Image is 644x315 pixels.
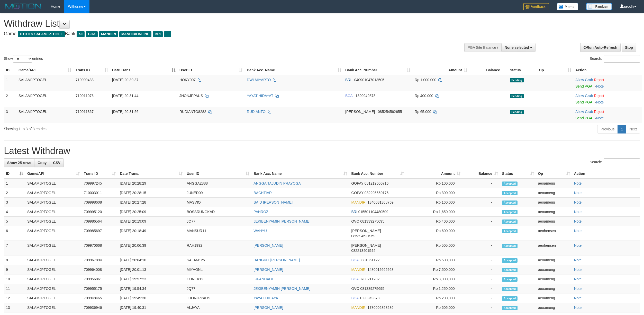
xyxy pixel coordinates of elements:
[247,78,271,82] a: DWI MIYARTO
[406,226,462,241] td: Rp 600,000
[253,296,280,300] a: YAYAT HIDAYAT
[502,219,518,224] span: Accepted
[596,100,604,104] a: Note
[118,226,185,241] td: [DATE] 20:18:49
[597,125,618,133] a: Previous
[247,110,266,114] a: RUDIANTO
[574,191,582,195] a: Note
[536,226,572,241] td: aeohensen
[25,293,82,303] td: SALAMJPTOGEL
[16,107,74,123] td: SALAMJPTOGEL
[413,65,470,75] th: Amount: activate to sort column ascending
[247,94,273,98] a: YAYAT HIDAYAT
[82,226,118,241] td: 709985697
[4,91,16,107] td: 2
[185,303,251,312] td: ALJAYA
[575,116,592,120] a: Send PGA
[575,78,594,82] span: ·
[18,31,65,37] span: ITOTO > SALAMJPTOGEL
[574,296,582,300] a: Note
[572,169,640,178] th: Action
[164,31,171,37] span: ...
[594,110,604,114] a: Reject
[185,207,251,217] td: BOSSRUNGKAD
[462,241,500,255] td: -
[179,110,206,114] span: RUDIANTO8282
[573,75,642,91] td: ·
[253,229,267,233] a: WAHYU
[604,55,640,63] input: Search:
[575,78,593,82] a: Allow Grab
[16,91,74,107] td: SALAMJPTOGEL
[4,169,25,178] th: ID: activate to sort column descending
[25,303,82,312] td: SALAMJPTOGEL
[13,55,32,63] select: Showentries
[536,284,572,293] td: aeoameng
[462,255,500,265] td: -
[4,255,25,265] td: 8
[82,207,118,217] td: 709995120
[253,181,301,185] a: ANGGA TAJUDIN PRAYOGA
[462,198,500,207] td: -
[343,65,413,75] th: Bank Acc. Number: activate to sort column ascending
[536,303,572,312] td: aeoameng
[82,274,118,284] td: 709956861
[536,217,572,226] td: aeoameng
[462,207,500,217] td: -
[351,287,359,291] span: OVO
[153,31,163,37] span: BRI
[82,169,118,178] th: Trans ID: activate to sort column ascending
[76,94,94,98] span: 710011076
[4,107,16,123] td: 3
[4,75,16,91] td: 1
[82,265,118,274] td: 709964008
[25,188,82,198] td: SALAMJPTOGEL
[406,274,462,284] td: Rp 3,000,000
[502,287,518,291] span: Accepted
[345,94,352,98] span: BCA
[345,110,375,114] span: [PERSON_NAME]
[536,255,572,265] td: aeoameng
[462,284,500,293] td: -
[510,78,524,82] span: Pending
[502,277,518,282] span: Accepted
[351,258,358,262] span: BCA
[575,94,594,98] span: ·
[4,303,25,312] td: 13
[118,255,185,265] td: [DATE] 20:04:10
[360,219,384,223] span: Copy 081339275695 to clipboard
[462,226,500,241] td: -
[4,3,43,10] img: MOTION_logo.png
[536,293,572,303] td: aeoameng
[25,178,82,188] td: SALAMJPTOGEL
[4,55,43,63] label: Show entries
[7,161,31,165] span: Show 25 rows
[25,207,82,217] td: SALAMJPTOGEL
[4,198,25,207] td: 3
[574,219,582,223] a: Note
[462,188,500,198] td: -
[25,255,82,265] td: SALAMJPTOGEL
[574,210,582,214] a: Note
[462,265,500,274] td: -
[462,274,500,284] td: -
[253,210,269,214] a: PAHROZI
[590,158,640,166] label: Search:
[185,255,251,265] td: SALAM125
[118,188,185,198] td: [DATE] 20:28:15
[86,31,97,37] span: BCA
[351,200,366,204] span: MANDIRI
[574,268,582,272] a: Note
[574,306,582,310] a: Note
[359,277,379,281] span: Copy 0700211282 to clipboard
[4,226,25,241] td: 6
[464,43,501,52] div: PGA Site Balance /
[4,65,16,75] th: ID
[470,65,508,75] th: Balance
[406,169,462,178] th: Amount: activate to sort column ascending
[502,258,518,263] span: Accepted
[25,284,82,293] td: SALAMJPTOGEL
[185,241,251,255] td: RAH1992
[406,255,462,265] td: Rp 500,000
[351,268,366,272] span: MANDIRI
